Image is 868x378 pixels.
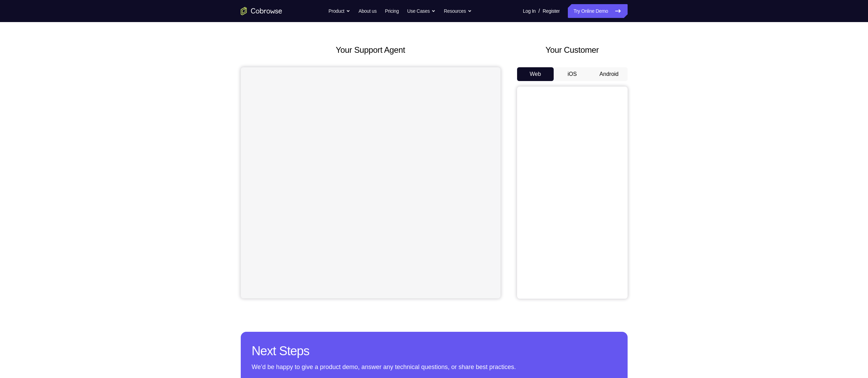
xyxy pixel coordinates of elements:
a: Pricing [385,4,399,18]
button: iOS [554,67,591,81]
p: We’d be happy to give a product demo, answer any technical questions, or share best practices. [252,362,617,372]
a: Register [543,4,560,18]
span: / [538,7,540,15]
button: Android [591,67,628,81]
h2: Your Support Agent [241,44,500,56]
button: Use Cases [407,4,436,18]
a: Go to the home page [241,7,282,15]
h2: Your Customer [517,44,628,56]
h2: Next Steps [252,343,617,359]
iframe: Agent [241,67,500,298]
a: Log In [523,4,536,18]
a: Try Online Demo [568,4,627,18]
button: Product [328,4,350,18]
a: About us [359,4,376,18]
button: Web [517,67,554,81]
button: Resources [444,4,472,18]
